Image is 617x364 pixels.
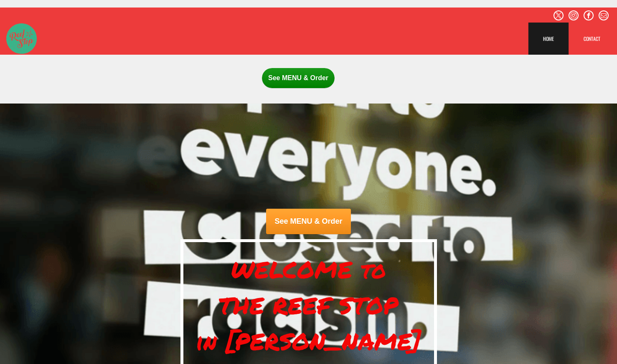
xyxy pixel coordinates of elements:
[528,23,569,55] a: HOME
[543,35,554,42] span: HOME
[266,209,350,234] span: See MENU & Order
[554,10,564,20] a: twitter
[584,10,594,20] a: facebook
[569,10,579,20] a: instagram
[262,68,335,88] span: See MENU & Order
[599,10,609,20] a: email
[569,23,615,55] a: CONTACT
[584,35,600,42] span: CONTACT
[6,23,37,54] img: The Reef Stop Logo
[196,253,421,358] span: WELCOME to THE REEF STOP in [PERSON_NAME]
